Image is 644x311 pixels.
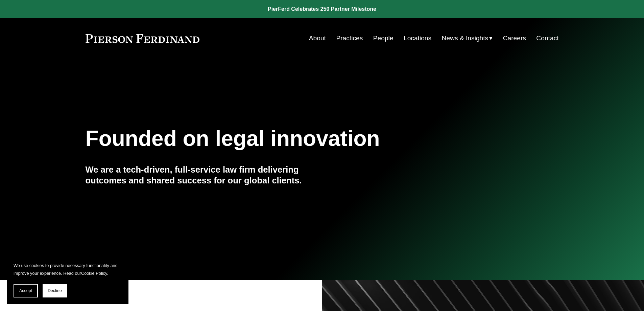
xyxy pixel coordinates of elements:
[309,32,326,45] a: About
[503,32,526,45] a: Careers
[536,32,558,45] a: Contact
[86,126,480,151] h1: Founded on legal innovation
[442,32,493,45] a: folder dropdown
[86,164,322,186] h4: We are a tech-driven, full-service law firm delivering outcomes and shared success for our global...
[48,288,62,293] span: Decline
[19,288,32,293] span: Accept
[7,255,128,304] section: Cookie banner
[14,284,38,297] button: Accept
[43,284,67,297] button: Decline
[14,262,122,277] p: We use cookies to provide necessary functionality and improve your experience. Read our .
[404,32,431,45] a: Locations
[373,32,393,45] a: People
[442,32,488,44] span: News & Insights
[336,32,363,45] a: Practices
[81,271,107,276] a: Cookie Policy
